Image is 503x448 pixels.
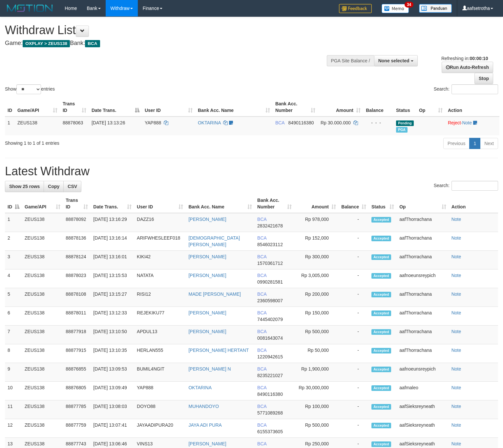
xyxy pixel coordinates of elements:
[257,242,283,247] span: Copy 8546023112 to clipboard
[5,117,15,135] td: 1
[91,363,134,382] td: [DATE] 13:09:53
[22,307,63,326] td: ZEUS138
[195,98,273,117] th: Bank Acc. Name: activate to sort column ascending
[91,400,134,419] td: [DATE] 13:08:03
[371,217,391,223] span: Accepted
[451,422,461,428] a: Note
[397,419,449,438] td: aafSieksreyneath
[294,382,339,400] td: Rp 30,000,000
[134,213,186,232] td: DAZZ16
[339,288,369,307] td: -
[16,84,41,94] select: Showentries
[257,329,266,334] span: BCA
[480,138,498,149] a: Next
[445,98,499,117] th: Action
[396,120,414,126] span: Pending
[339,194,369,213] th: Balance: activate to sort column ascending
[22,288,63,307] td: ZEUS138
[63,344,91,363] td: 88877915
[22,194,63,213] th: Game/API: activate to sort column ascending
[257,354,283,359] span: Copy 1220942615 to clipboard
[22,251,63,269] td: ZEUS138
[145,120,161,125] span: YAP888
[445,117,499,135] td: ·
[134,400,186,419] td: DOYO88
[397,382,449,400] td: aafmaleo
[63,232,91,251] td: 88878136
[371,385,391,391] span: Accepted
[257,235,266,241] span: BCA
[339,400,369,419] td: -
[474,73,493,84] a: Stop
[339,419,369,438] td: -
[5,344,22,363] td: 8
[22,326,63,344] td: ZEUS138
[5,269,22,288] td: 4
[451,385,461,390] a: Note
[363,98,393,117] th: Balance
[5,400,22,419] td: 11
[294,213,339,232] td: Rp 978,000
[451,84,498,94] input: Search:
[5,194,22,213] th: ID: activate to sort column descending
[257,291,266,297] span: BCA
[5,137,205,146] div: Showing 1 to 1 of 1 entries
[134,288,186,307] td: RISI12
[5,363,22,382] td: 9
[419,4,452,13] img: panduan.png
[188,366,231,372] a: [PERSON_NAME] N
[273,98,318,117] th: Bank Acc. Number: activate to sort column ascending
[85,40,100,47] span: BCA
[371,329,391,335] span: Accepted
[339,232,369,251] td: -
[405,2,413,8] span: 34
[294,307,339,326] td: Rp 150,000
[68,184,77,189] span: CSV
[63,213,91,232] td: 88878092
[22,232,63,251] td: ZEUS138
[371,441,391,447] span: Accepted
[416,98,445,117] th: Op: activate to sort column ascending
[451,254,461,259] a: Note
[63,382,91,400] td: 88876805
[134,382,186,400] td: YAP888
[294,419,339,438] td: Rp 500,000
[397,232,449,251] td: aafThorrachana
[188,291,241,297] a: MADE [PERSON_NAME]
[188,254,226,259] a: [PERSON_NAME]
[188,329,226,334] a: [PERSON_NAME]
[257,223,283,228] span: Copy 2832421678 to clipboard
[5,181,44,192] a: Show 25 rows
[89,98,142,117] th: Date Trans.: activate to sort column descending
[134,326,186,344] td: APDUL13
[294,194,339,213] th: Amount: activate to sort column ascending
[91,419,134,438] td: [DATE] 13:07:41
[257,422,266,428] span: BCA
[188,404,219,409] a: MUHANDOYO
[451,235,461,241] a: Note
[188,235,240,247] a: [DEMOGRAPHIC_DATA][PERSON_NAME]
[339,251,369,269] td: -
[22,269,63,288] td: ZEUS138
[451,329,461,334] a: Note
[5,251,22,269] td: 3
[294,269,339,288] td: Rp 3,005,000
[134,194,186,213] th: User ID: activate to sort column ascending
[374,55,418,66] button: None selected
[339,307,369,326] td: -
[397,269,449,288] td: aafnoeunsreypich
[142,98,195,117] th: User ID: activate to sort column ascending
[134,251,186,269] td: KIKI42
[257,335,283,341] span: Copy 0081643074 to clipboard
[5,213,22,232] td: 1
[366,119,391,126] div: - - -
[257,373,283,378] span: Copy 8235221027 to clipboard
[382,4,409,13] img: Button%20Memo.svg
[451,217,461,222] a: Note
[397,363,449,382] td: aafnoeunsreypich
[188,217,226,222] a: [PERSON_NAME]
[378,58,409,63] span: None selected
[451,366,461,372] a: Note
[462,120,472,125] a: Note
[257,385,266,390] span: BCA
